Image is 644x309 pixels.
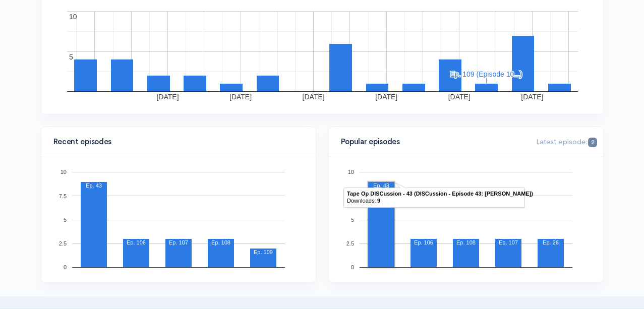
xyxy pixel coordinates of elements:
[53,1,591,102] svg: A chart.
[127,239,146,245] text: Ep. 106
[456,239,476,245] text: Ep. 108
[347,191,533,197] text: Tape Op DISCussion - 43 (DISCussion - Episode 43: [PERSON_NAME])
[450,70,522,78] text: Ep. 109 (Episode 10...)
[169,239,188,245] text: Ep. 107
[346,240,354,246] text: 2.5
[414,239,433,245] text: Ep. 106
[63,264,66,270] text: 0
[63,217,66,223] text: 5
[211,239,230,245] text: Ep. 108
[58,193,66,199] text: 7.5
[536,137,597,146] span: Latest episode:
[156,93,179,101] text: [DATE]
[341,138,524,146] h4: Popular episodes
[521,93,543,101] text: [DATE]
[53,169,304,270] svg: A chart.
[254,249,273,255] text: Ep. 109
[69,53,73,61] text: 5
[302,93,324,101] text: [DATE]
[448,93,470,101] text: [DATE]
[350,264,354,270] text: 0
[375,93,397,101] text: [DATE]
[53,138,298,146] h4: Recent episodes
[86,182,102,189] text: Ep. 43
[499,239,518,245] text: Ep. 107
[543,239,559,245] text: Ep. 26
[347,169,354,175] text: 10
[341,169,591,270] svg: A chart.
[377,198,380,204] text: 9
[588,138,597,147] span: 2
[60,169,66,175] text: 10
[347,198,376,204] text: Downloads:
[350,217,354,223] text: 5
[69,13,77,21] text: 10
[58,240,66,246] text: 2.5
[373,182,389,189] text: Ep. 43
[229,93,252,101] text: [DATE]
